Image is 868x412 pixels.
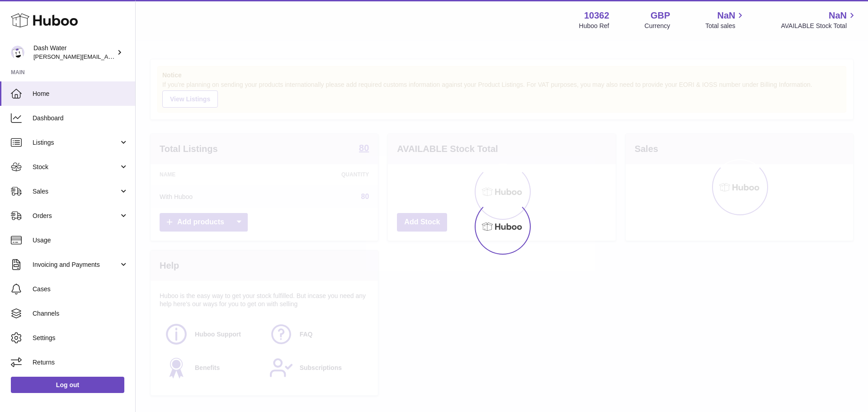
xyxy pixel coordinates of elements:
[33,187,119,196] span: Sales
[33,138,119,147] span: Listings
[705,9,745,30] a: NaN Total sales
[829,9,847,22] span: NaN
[11,46,24,59] img: james@dash-water.com
[33,285,128,294] span: Cases
[11,377,124,393] a: Log out
[651,9,670,22] strong: GBP
[33,358,128,367] span: Returns
[781,22,857,30] span: AVAILABLE Stock Total
[33,114,128,123] span: Dashboard
[33,236,128,245] span: Usage
[33,260,119,269] span: Invoicing and Payments
[33,44,115,61] div: Dash Water
[781,9,857,30] a: NaN AVAILABLE Stock Total
[584,9,609,22] strong: 10362
[33,334,128,342] span: Settings
[33,163,119,171] span: Stock
[33,53,181,60] span: [PERSON_NAME][EMAIL_ADDRESS][DOMAIN_NAME]
[33,309,128,318] span: Channels
[645,22,670,30] div: Currency
[717,9,735,22] span: NaN
[705,22,745,30] span: Total sales
[33,212,119,220] span: Orders
[579,22,609,30] div: Huboo Ref
[33,90,128,98] span: Home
